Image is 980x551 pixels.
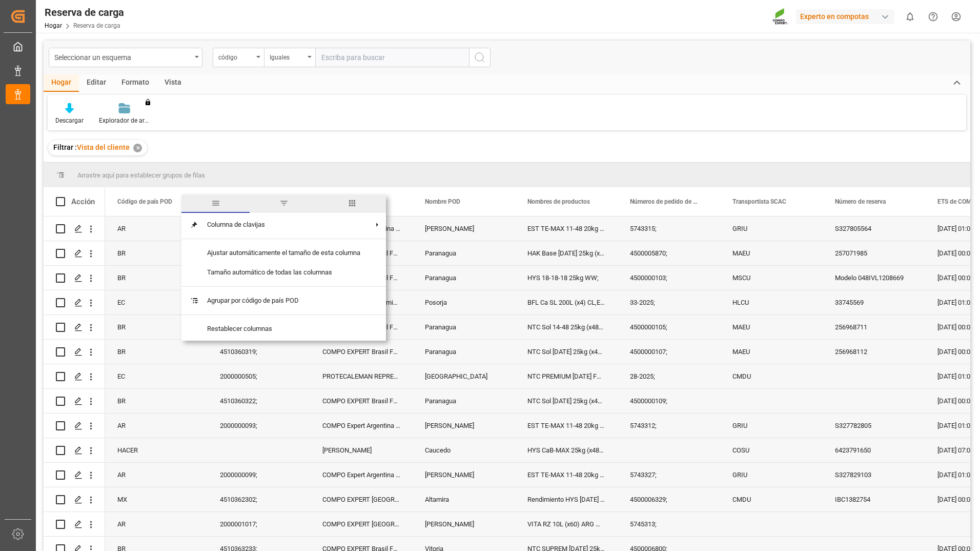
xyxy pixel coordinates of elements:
div: 4510362302; [208,487,310,511]
div: MSCU [720,266,823,290]
span: Nombres de productos [527,198,590,205]
div: [PERSON_NAME] [310,438,413,462]
div: Reserva de carga [45,5,124,20]
div: 4500000105; [618,315,720,339]
button: Botón de búsqueda [469,48,491,67]
div: HYS 18-18-18 25kg WW; [515,266,618,290]
div: Presione ESPACIO para seleccionar esta fila. [44,364,105,389]
div: MAEU [720,340,823,364]
div: 256968711 [823,315,925,339]
div: 5743327; [618,463,720,487]
div: Acción [71,197,95,206]
div: [PERSON_NAME] [413,414,515,438]
div: 33-2025; [618,290,720,314]
div: Rendimiento HYS [DATE] (+4,5) 25kg (x48) MX; [515,487,618,511]
div: NTC Sol [DATE] 25kg (x48) INT MSE; [515,389,618,413]
span: Número de reserva [835,198,886,205]
div: Paranagua [413,315,515,339]
div: 257071985 [823,241,925,265]
div: 4500000107; [618,340,720,364]
input: Escriba para buscar [315,48,469,67]
div: código [218,50,253,62]
span: Arrastre aquí para establecer grupos de filas [77,171,205,179]
div: Formato [114,74,157,92]
span: Ajustar automáticamente el tamaño de esta columna [199,243,369,263]
div: [PERSON_NAME] [413,463,515,487]
div: 4500006329; [618,487,720,511]
div: [PERSON_NAME] [413,217,515,241]
div: EST TE-MAX 11-48 20kg (x45) ES, PT MTO; [515,463,618,487]
div: Descargar [55,116,84,125]
a: Hogar [45,22,62,29]
div: 2000000093; [208,414,310,438]
div: COMPO EXPERT Brasil Fert. Ltda [310,389,413,413]
div: GRIU [720,414,823,438]
div: Paranagua [413,266,515,290]
div: BR [105,315,208,339]
div: COMPO EXPERT [GEOGRAPHIC_DATA] SRL, Centro 3956 [310,512,413,536]
div: Paranagua [413,241,515,265]
span: Código de país POD [117,198,172,205]
div: 4500000103; [618,266,720,290]
div: AR [105,217,208,241]
div: BR [105,241,208,265]
div: ✕ [133,144,142,152]
div: 4510360319; [208,340,310,364]
span: Tamaño automático de todas las columnas [199,263,369,282]
div: S327805564 [823,217,925,241]
div: 5743312; [618,414,720,438]
button: mostrar 0 notificaciones nuevas [899,5,922,28]
div: Modelo 048IVL1208669 [823,266,925,290]
div: Paranagua [413,389,515,413]
div: GRIU [720,463,823,487]
div: NTC Sol [DATE] 25kg (x48) INT MSE; [515,340,618,364]
span: Transportista SCAC [732,198,786,205]
div: Presione ESPACIO para seleccionar esta fila. [44,414,105,438]
button: Experto en compotas [796,7,899,26]
div: BR [105,340,208,364]
div: 2000001017; [208,512,310,536]
span: Columna de clavijas [199,215,369,234]
span: Filtrar : [53,143,77,151]
div: NTC Sol 14-48 25kg (x48) DE,EN,ES WW; [515,315,618,339]
span: Agrupar por código de país POD [199,291,369,310]
div: COSU [720,438,823,462]
div: EST TE-MAX 11-48 20kg (x45) ES, PT MTO; [515,414,618,438]
button: Abrir menú [213,48,264,67]
div: Presione ESPACIO para seleccionar esta fila. [44,340,105,364]
span: Columnas [318,194,386,213]
div: EC [105,290,208,314]
div: HLCU [720,290,823,314]
button: Abrir menú [264,48,315,67]
div: Presione ESPACIO para seleccionar esta fila. [44,487,105,512]
div: PROTECALEMAN REPRESENTACIONES, Químicas PROTEC S.A. [310,364,413,388]
div: 256968112 [823,340,925,364]
div: HAK Base [DATE] 25kg (x48) BR; [515,241,618,265]
div: CMDU [720,487,823,511]
div: 6423791650 [823,438,925,462]
div: Presione ESPACIO para seleccionar esta fila. [44,266,105,290]
div: COMPO EXPERT [GEOGRAPHIC_DATA] [310,487,413,511]
div: Hogar [44,74,79,92]
div: HACER [105,438,208,462]
div: EST TE-MAX 11-48 20kg (x45) ES, PT MTO; [515,217,618,241]
span: Vista del cliente [77,143,130,151]
div: 5743315; [618,217,720,241]
div: EC [105,364,208,388]
div: Posorja [413,290,515,314]
div: Vista [157,74,189,92]
div: MX [105,487,208,511]
div: Presione ESPACIO para seleccionar esta fila. [44,290,105,315]
div: IBC1382754 [823,487,925,511]
div: CMDU [720,364,823,388]
div: Editar [79,74,114,92]
div: Presione ESPACIO para seleccionar esta fila. [44,217,105,241]
div: Caucedo [413,438,515,462]
div: 2000000099; [208,463,310,487]
div: MAEU [720,241,823,265]
div: 2000000505; [208,364,310,388]
div: HYS CaB-MAX 25kg (x48) INT; [515,438,618,462]
span: filtro [250,194,318,213]
font: Experto en compotas [800,11,869,22]
span: Números de pedido de compra de cliente [630,198,699,205]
